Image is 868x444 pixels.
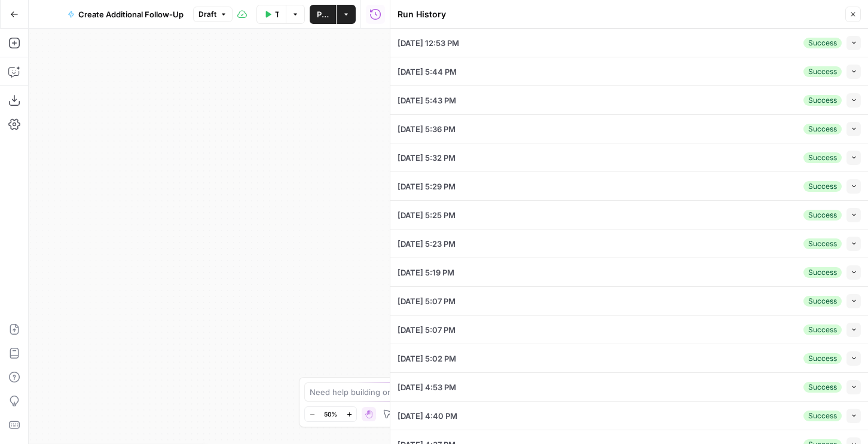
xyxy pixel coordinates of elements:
[398,295,456,307] span: [DATE] 5:07 PM
[803,124,842,134] div: Success
[398,180,456,192] span: [DATE] 5:29 PM
[803,210,842,221] div: Success
[398,37,459,49] span: [DATE] 12:53 PM
[803,181,842,192] div: Success
[803,38,842,48] div: Success
[310,5,336,24] button: Publish
[317,8,329,20] span: Publish
[803,267,842,278] div: Success
[398,324,456,336] span: [DATE] 5:07 PM
[193,7,233,22] button: Draft
[803,66,842,77] div: Success
[803,152,842,163] div: Success
[398,353,456,365] span: [DATE] 5:02 PM
[803,296,842,307] div: Success
[60,5,191,24] button: Create Additional Follow-Up
[398,123,456,135] span: [DATE] 5:36 PM
[398,410,457,422] span: [DATE] 4:40 PM
[275,8,279,20] span: Test Workflow
[803,95,842,106] div: Success
[803,411,842,421] div: Success
[398,152,456,164] span: [DATE] 5:32 PM
[398,94,456,106] span: [DATE] 5:43 PM
[324,409,337,419] span: 50%
[803,324,842,335] div: Success
[198,9,216,20] span: Draft
[803,238,842,249] div: Success
[398,381,456,393] span: [DATE] 4:53 PM
[78,8,184,20] span: Create Additional Follow-Up
[398,267,454,278] span: [DATE] 5:19 PM
[256,5,286,24] button: Test Workflow
[398,238,456,250] span: [DATE] 5:23 PM
[398,209,456,221] span: [DATE] 5:25 PM
[398,66,457,78] span: [DATE] 5:44 PM
[803,353,842,364] div: Success
[803,382,842,393] div: Success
